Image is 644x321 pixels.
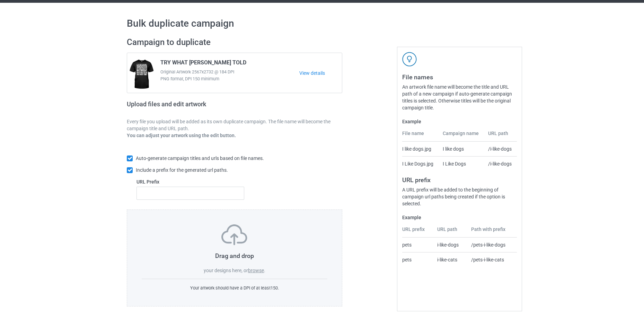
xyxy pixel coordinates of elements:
[433,238,468,252] td: i-like-dogs
[402,214,517,221] label: Example
[402,142,439,156] td: I like dogs.jpg
[402,226,433,238] th: URL prefix
[402,252,433,267] td: pets
[402,130,439,142] th: File name
[127,100,256,113] h2: Upload files and edit artwork
[439,130,485,142] th: Campaign name
[136,155,264,161] span: Auto-generate campaign titles and urls based on file names.
[467,226,517,238] th: Path with prefix
[433,252,468,267] td: i-like-cats
[160,75,299,82] span: PNG format, DPI 150 minimum
[142,252,327,260] h3: Drag and drop
[299,70,342,77] a: View details
[136,178,244,185] label: URL Prefix
[467,238,517,252] td: /pets-i-like-dogs
[127,17,517,30] h1: Bulk duplicate campaign
[264,268,265,273] span: .
[402,156,439,171] td: I Like Dogs.jpg
[402,83,517,111] div: An artwork file name will become the title and URL path of a new campaign if auto-generate campai...
[439,156,485,171] td: I Like Dogs
[439,142,485,156] td: I like dogs
[127,37,342,48] h2: Campaign to duplicate
[433,226,468,238] th: URL path
[221,224,247,245] img: svg+xml;base64,PD94bWwgdmVyc2lvbj0iMS4wIiBlbmNvZGluZz0iVVRGLTgiPz4KPHN2ZyB3aWR0aD0iNzVweCIgaGVpZ2...
[484,142,517,156] td: /i-like-dogs
[402,52,417,66] img: svg+xml;base64,PD94bWwgdmVyc2lvbj0iMS4wIiBlbmNvZGluZz0iVVRGLTgiPz4KPHN2ZyB3aWR0aD0iNDJweCIgaGVpZ2...
[484,156,517,171] td: /i-like-dogs
[467,252,517,267] td: /pets-i-like-cats
[484,130,517,142] th: URL path
[402,176,517,184] h3: URL prefix
[160,69,299,75] span: Original Artwork 2567x2732 @ 184 DPI
[248,268,264,273] label: browse
[160,59,246,69] span: TRY WHAT [PERSON_NAME] TOLD
[204,268,248,273] span: your designs here, or
[136,167,228,173] span: Include a prefix for the generated url paths.
[127,133,236,138] b: You can adjust your artwork using the edit button.
[190,285,279,291] span: Your artwork should have a DPI of at least 150 .
[402,238,433,252] td: pets
[127,118,342,132] p: Every file you upload will be added as its own duplicate campaign. The file name will become the ...
[402,186,517,207] div: A URL prefix will be added to the beginning of campaign url paths being created if the option is ...
[402,118,517,125] label: Example
[402,73,517,81] h3: File names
